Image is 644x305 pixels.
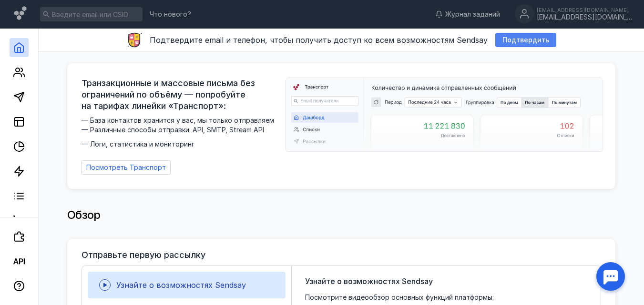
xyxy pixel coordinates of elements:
span: Узнайте о возможностях Sendsay [116,280,246,290]
a: Что нового? [145,11,196,18]
span: Посмотреть Транспорт [86,164,166,172]
span: Журнал заданий [445,10,500,19]
img: dashboard-transport-banner [286,78,603,151]
span: Подтвердить [502,36,549,44]
span: Что нового? [150,11,191,18]
button: Подтвердить [495,33,556,47]
a: Посмотреть Транспорт [82,160,171,175]
span: Транзакционные и массовые письма без ограничений по объёму — попробуйте на тарифах линейки «Транс... [82,78,280,112]
span: Узнайте о возможностях Sendsay [305,275,433,287]
input: Введите email или CSID [40,7,143,21]
span: Подтвердите email и телефон, чтобы получить доступ ко всем возможностям Sendsay [150,35,488,45]
h3: Отправьте первую рассылку [82,250,205,260]
span: — База контактов хранится у вас, мы только отправляем — Различные способы отправки: API, SMTP, St... [82,116,280,149]
span: Посмотрите видеообзор основных функций платформы: [305,293,494,302]
a: Журнал заданий [430,10,505,19]
div: [EMAIL_ADDRESS][DOMAIN_NAME] [537,13,632,21]
div: [EMAIL_ADDRESS][DOMAIN_NAME] [537,7,632,13]
span: Обзор [67,208,101,222]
